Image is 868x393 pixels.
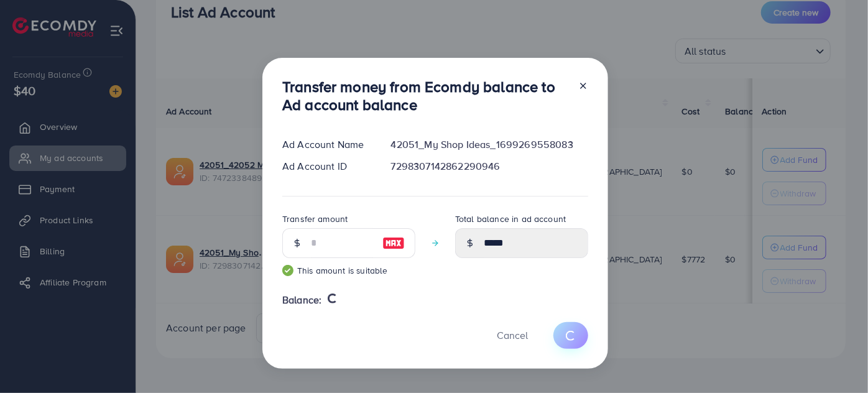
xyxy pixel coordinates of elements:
iframe: Chat [815,337,859,384]
div: Ad Account ID [272,159,381,173]
label: Transfer amount [282,213,348,225]
button: Cancel [481,322,543,349]
img: guide [282,265,293,276]
h3: Transfer money from Ecomdy balance to Ad account balance [282,78,568,114]
div: Ad Account Name [272,137,381,152]
img: image [382,236,405,251]
div: 42051_My Shop Ideas_1699269558083 [381,137,598,152]
span: Cancel [497,328,528,342]
small: This amount is suitable [282,264,415,277]
span: Balance: [282,293,321,307]
label: Total balance in ad account [455,213,566,225]
div: 7298307142862290946 [381,159,598,173]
